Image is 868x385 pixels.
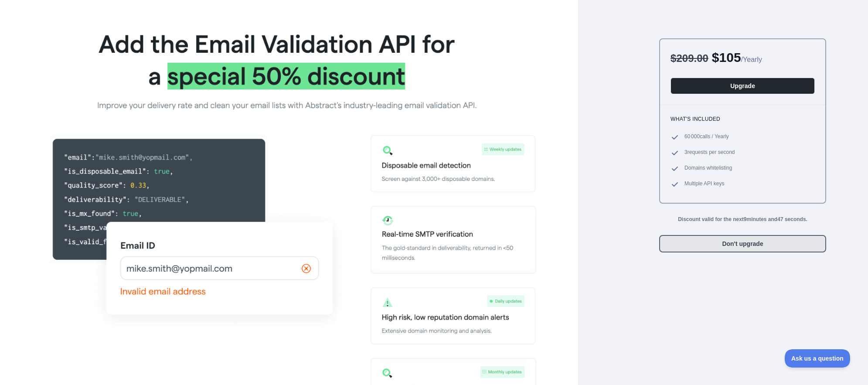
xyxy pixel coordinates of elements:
[671,116,815,123] h3: What's included
[659,235,826,252] button: Don't upgrade
[741,56,762,63] span: / Yearly
[684,164,732,173] span: Domains whitelisting
[785,349,851,368] iframe: Toggle Customer Support
[684,180,724,189] span: Multiple API keys
[678,216,807,222] strong: Discount valid for the next 9 minutes and 47 seconds.
[671,52,708,64] span: $ 209.00
[684,133,729,142] span: 60 000 calls / Yearly
[712,50,741,65] span: $ 105
[684,149,735,157] span: 3 requests per second
[671,78,815,94] button: Upgrade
